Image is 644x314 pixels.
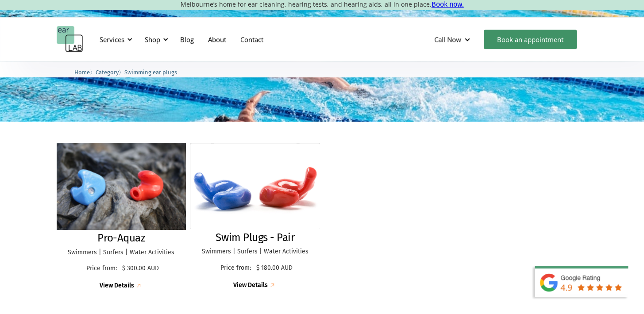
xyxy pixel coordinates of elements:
[57,26,83,53] a: home
[94,26,135,53] div: Services
[173,27,201,52] a: Blog
[66,249,177,257] p: Swimmers | Surfers | Water Activities
[96,68,119,76] a: Category
[256,264,293,272] p: $ 180.00 AUD
[190,143,320,290] a: Swim Plugs - PairSwim Plugs - PairSwimmers | Surfers | Water ActivitiesPrice from:$ 180.00 AUDVie...
[190,143,320,229] img: Swim Plugs - Pair
[484,30,577,49] a: Book an appointment
[218,264,254,272] p: Price from:
[139,26,171,53] div: Shop
[199,248,311,256] p: Swimmers | Surfers | Water Activities
[74,69,90,76] span: Home
[216,231,294,244] h2: Swim Plugs - Pair
[124,69,177,76] span: Swimming ear plugs
[100,282,134,290] div: View Details
[434,35,461,44] div: Call Now
[57,143,186,290] a: Pro-AquazPro-AquazSwimmers | Surfers | Water ActivitiesPrice from:$ 300.00 AUDView Details
[427,26,479,53] div: Call Now
[96,69,119,76] span: Category
[122,265,159,272] p: $ 300.00 AUD
[74,68,90,76] a: Home
[97,232,145,245] h2: Pro-Aquaz
[96,68,124,77] li: 〉
[124,68,177,76] a: Swimming ear plugs
[145,35,160,44] div: Shop
[74,68,96,77] li: 〉
[201,27,233,52] a: About
[233,27,270,52] a: Contact
[233,282,268,289] div: View Details
[83,265,120,272] p: Price from:
[50,139,193,234] img: Pro-Aquaz
[100,35,124,44] div: Services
